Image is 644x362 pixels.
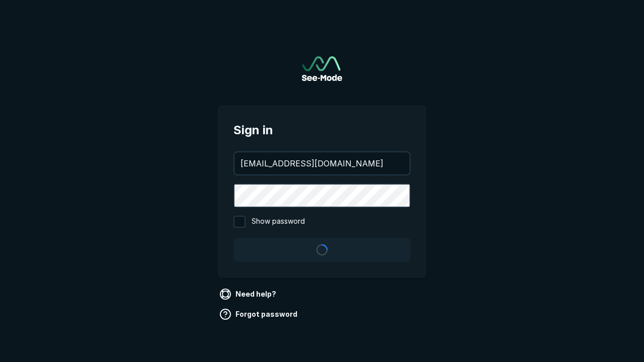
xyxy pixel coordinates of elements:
a: Forgot password [217,306,301,322]
input: your@email.com [234,152,410,174]
img: See-Mode Logo [302,56,342,81]
span: Show password [252,216,305,228]
a: Go to sign in [302,56,342,81]
a: Need help? [217,286,280,302]
span: Sign in [233,121,411,139]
